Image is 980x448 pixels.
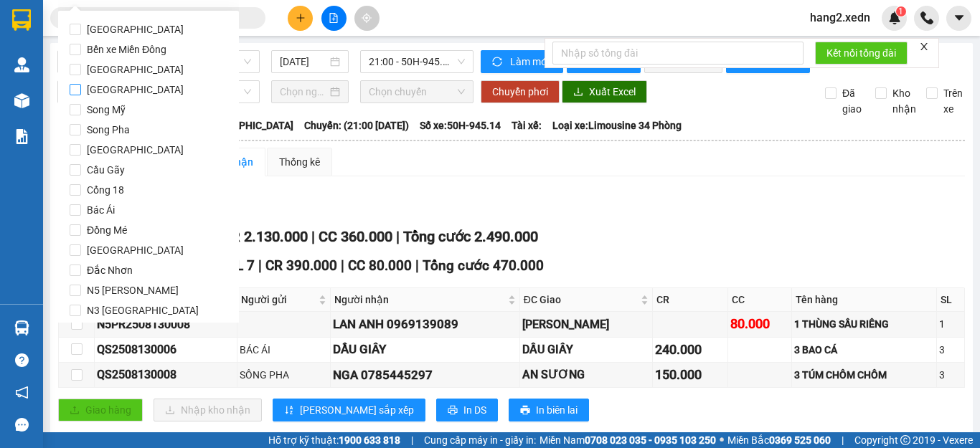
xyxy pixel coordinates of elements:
[14,320,29,335] img: warehouse-icon
[396,228,400,245] span: |
[510,54,552,70] span: Làm mới
[794,367,933,383] div: 3 TÚM CHÔM CHÔM
[792,288,936,312] th: Tên hàng
[354,6,380,31] button: aim
[14,129,29,144] img: solution-icon
[423,257,544,274] span: Tổng cước 470.000
[81,260,138,280] span: Đắc Nhơn
[362,13,372,23] span: aim
[15,386,29,399] span: notification
[288,6,313,31] button: plus
[730,314,790,334] div: 80.000
[424,432,536,448] span: Cung cấp máy in - giấy in:
[81,240,189,260] span: [GEOGRAPHIC_DATA]
[585,434,716,446] strong: 0708 023 035 - 0935 103 250
[552,42,804,65] input: Nhập số tổng đài
[900,435,910,445] span: copyright
[15,418,29,432] span: message
[341,257,344,274] span: |
[938,85,969,117] span: Trên xe
[81,59,189,80] span: [GEOGRAPHIC_DATA]
[81,160,131,180] span: Cầu Gãy
[333,315,517,334] div: LAN ANH 0969139089
[12,9,31,31] img: logo-vxr
[520,405,530,416] span: printer
[300,402,414,418] span: [PERSON_NAME] sắp xếp
[919,42,929,52] span: close
[240,367,328,383] div: SÔNG PHA
[280,54,327,70] input: 13/08/2025
[329,13,339,23] span: file-add
[939,316,962,332] div: 1
[369,51,465,72] span: 21:00 - 50H-945.14
[562,80,647,103] button: downloadXuất Excel
[241,292,316,308] span: Người gửi
[333,366,517,385] div: NGA 0785445297
[794,316,933,332] div: 1 THÙNG SẦU RIÊNG
[321,6,347,31] button: file-add
[265,257,337,274] span: CR 390.000
[403,228,538,245] span: Tổng cước 2.490.000
[522,315,651,333] div: [PERSON_NAME]
[154,399,262,421] button: downloadNhập kho nhận
[448,405,458,416] span: printer
[81,39,172,59] span: Bến xe Miền Đông
[58,399,143,421] button: uploadGiao hàng
[492,57,504,68] span: sync
[227,257,255,274] span: SL 7
[95,338,237,363] td: QS2508130006
[95,312,237,337] td: N5PR2508130008
[258,257,262,274] span: |
[522,340,651,358] div: DẦU GIÂY
[81,320,142,340] span: Dọc đường
[279,154,320,170] div: Thống kê
[481,50,563,73] button: syncLàm mới
[436,399,498,421] button: printerIn DS
[311,228,315,245] span: |
[953,11,966,24] span: caret-down
[727,432,831,448] span: Miền Bắc
[720,437,724,443] span: ⚪️
[420,118,501,133] span: Số xe: 50H-945.14
[826,45,896,61] span: Kết nối tổng đài
[463,402,486,418] span: In DS
[81,220,133,240] span: Đồng Mé
[655,365,725,385] div: 150.000
[509,399,589,421] button: printerIn biên lai
[655,340,725,360] div: 240.000
[81,19,189,39] span: [GEOGRAPHIC_DATA]
[815,42,908,65] button: Kết nối tổng đài
[887,85,922,117] span: Kho nhận
[304,118,409,133] span: Chuyến: (21:00 [DATE])
[512,118,542,133] span: Tài xế:
[937,288,965,312] th: SL
[81,280,184,300] span: N5 [PERSON_NAME]
[896,6,906,16] sup: 1
[522,366,651,383] div: AN SƯƠNG
[536,402,578,418] span: In biên lai
[798,9,882,27] span: hang2.xedn
[415,257,419,274] span: |
[552,118,682,133] span: Loại xe: Limousine 34 Phòng
[97,366,235,383] div: QS2508130008
[15,353,29,367] span: question-circle
[653,288,727,312] th: CR
[81,180,130,200] span: Cổng 18
[481,80,560,103] button: Chuyển phơi
[95,363,237,388] td: QS2508130008
[837,85,867,117] span: Đã giao
[240,342,328,358] div: BÁC ÁI
[81,300,204,320] span: N3 [GEOGRAPHIC_DATA]
[524,292,639,308] span: ĐC Giao
[81,200,121,220] span: Bác Ái
[794,342,933,358] div: 3 BAO CÁ
[348,257,412,274] span: CC 80.000
[411,432,413,448] span: |
[296,13,306,23] span: plus
[81,120,136,140] span: Song Pha
[888,11,901,24] img: icon-new-feature
[268,432,400,448] span: Hỗ trợ kỹ thuật:
[284,405,294,416] span: sort-ascending
[920,11,933,24] img: phone-icon
[81,140,189,160] span: [GEOGRAPHIC_DATA]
